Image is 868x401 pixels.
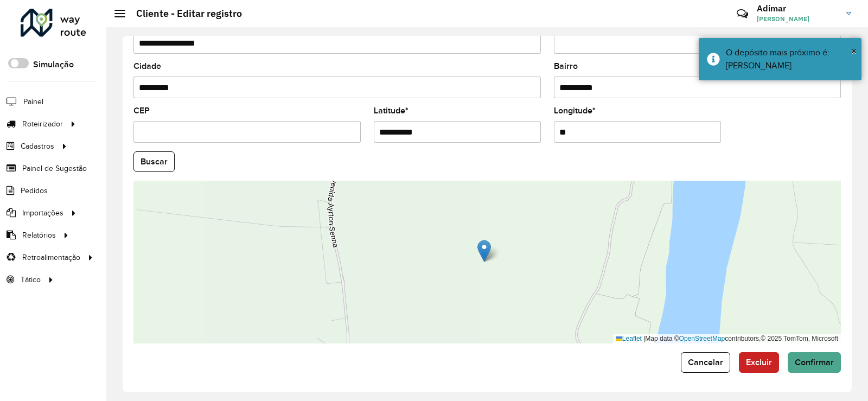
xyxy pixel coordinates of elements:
[21,274,41,285] span: Tático
[554,60,578,73] label: Bairro
[643,335,645,342] span: |
[374,104,409,117] label: Latitude
[731,2,754,26] a: Contato Rápido
[554,104,596,117] label: Longitude
[133,60,161,73] label: Cidade
[757,14,838,24] span: [PERSON_NAME]
[125,8,242,20] h2: Cliente - Editar registro
[739,352,779,373] button: Excluir
[22,252,80,263] span: Retroalimentação
[746,358,772,367] span: Excluir
[726,46,853,72] div: O depósito mais próximo é: [PERSON_NAME]
[681,352,730,373] button: Cancelar
[757,3,838,14] h3: Adimar
[795,358,834,367] span: Confirmar
[21,185,48,196] span: Pedidos
[33,58,74,71] label: Simulação
[851,45,857,57] span: ×
[133,104,150,117] label: CEP
[22,207,63,219] span: Importações
[613,334,841,343] div: Map data © contributors,© 2025 TomTom, Microsoft
[851,43,857,59] button: Close
[22,230,56,241] span: Relatórios
[23,96,43,107] span: Painel
[616,335,642,342] a: Leaflet
[22,118,63,130] span: Roteirizador
[21,141,54,152] span: Cadastros
[688,358,723,367] span: Cancelar
[679,335,725,342] a: OpenStreetMap
[22,163,87,174] span: Painel de Sugestão
[477,240,491,262] img: Marker
[133,151,175,172] button: Buscar
[788,352,841,373] button: Confirmar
